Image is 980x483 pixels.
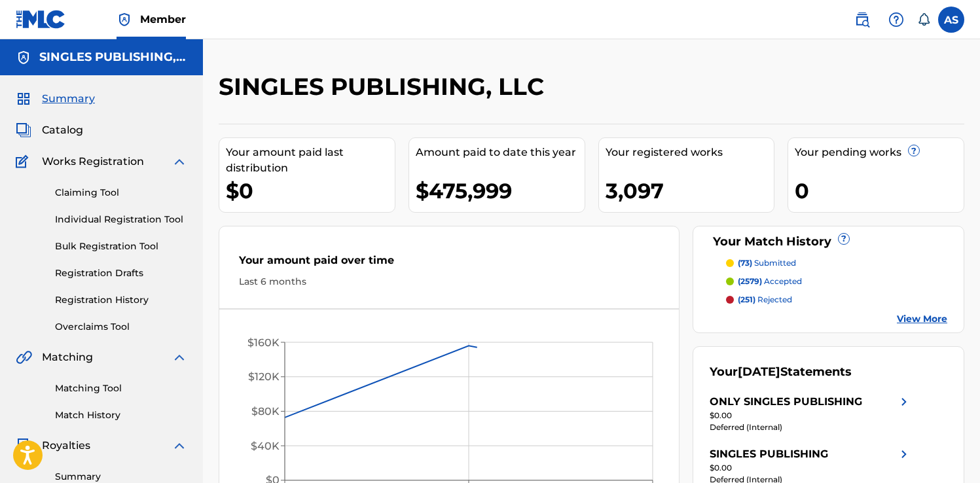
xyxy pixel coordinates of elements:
[726,276,947,287] a: (2579) accepted
[938,7,964,33] div: User Menu
[16,122,31,138] img: Catalog
[606,176,774,206] div: 3,097
[16,10,66,29] img: MLC Logo
[726,257,947,269] a: (73) submitted
[251,440,280,452] tspan: $40K
[239,253,659,275] div: Your amount paid over time
[55,293,187,307] a: Registration History
[226,145,395,176] div: Your amount paid last distribution
[42,438,90,454] span: Royalties
[16,91,95,107] a: SummarySummary
[55,320,187,334] a: Overclaims Tool
[172,349,187,365] img: expand
[16,154,33,170] img: Works Registration
[42,349,93,365] span: Matching
[16,438,31,454] img: Royalties
[251,405,280,418] tspan: $80K
[55,382,187,395] a: Matching Tool
[172,154,187,170] img: expand
[888,12,904,27] img: help
[16,50,31,65] img: Accounts
[710,421,911,433] div: Deferred (Internal)
[849,7,875,33] a: Public Search
[16,122,83,138] a: CatalogCatalog
[42,122,83,138] span: Catalog
[247,336,280,349] tspan: $160K
[39,50,187,65] h5: SINGLES PUBLISHING, LLC
[710,394,862,410] div: ONLY SINGLES PUBLISHING
[896,446,912,462] img: right chevron icon
[226,176,395,206] div: $0
[42,154,144,170] span: Works Registration
[839,234,849,244] span: ?
[55,408,187,422] a: Match History
[606,145,774,160] div: Your registered works
[897,312,947,326] a: View More
[172,438,187,454] img: expand
[140,12,186,27] span: Member
[738,365,780,379] span: [DATE]
[738,276,802,287] p: accepted
[416,176,585,206] div: $475,999
[710,363,852,381] div: Your Statements
[55,266,187,280] a: Registration Drafts
[239,275,659,289] div: Last 6 months
[795,176,964,206] div: 0
[710,394,911,433] a: ONLY SINGLES PUBLISHINGright chevron icon$0.00Deferred (Internal)
[738,294,792,306] p: rejected
[738,276,762,286] span: (2579)
[738,258,752,268] span: (73)
[248,370,280,383] tspan: $120K
[726,294,947,306] a: (251) rejected
[219,72,551,101] h2: SINGLES PUBLISHING, LLC
[917,13,930,26] div: Notifications
[710,233,947,251] div: Your Match History
[909,145,919,156] span: ?
[883,7,909,33] div: Help
[416,145,585,160] div: Amount paid to date this year
[55,186,187,200] a: Claiming Tool
[738,257,796,269] p: submitted
[55,213,187,226] a: Individual Registration Tool
[710,462,911,474] div: $0.00
[738,295,755,304] span: (251)
[55,240,187,253] a: Bulk Registration Tool
[710,446,828,462] div: SINGLES PUBLISHING
[795,145,964,160] div: Your pending works
[117,12,132,27] img: Top Rightsholder
[16,91,31,107] img: Summary
[896,394,912,410] img: right chevron icon
[16,349,32,365] img: Matching
[710,410,911,421] div: $0.00
[854,12,870,27] img: search
[42,91,95,107] span: Summary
